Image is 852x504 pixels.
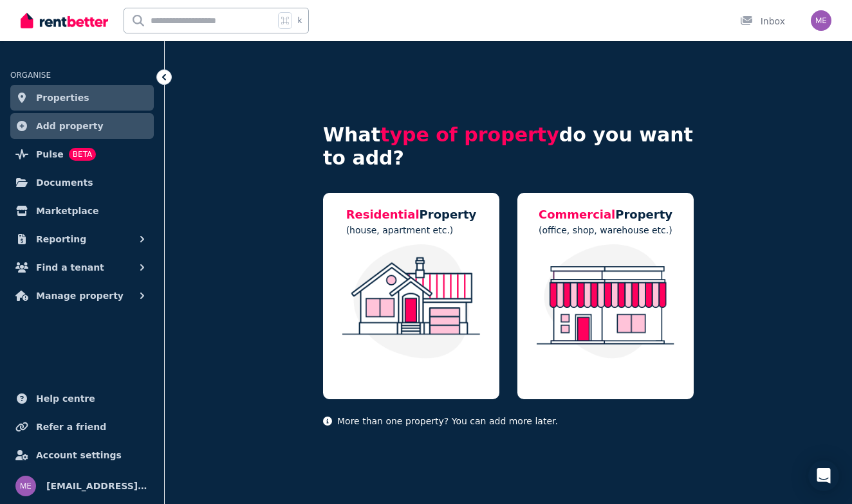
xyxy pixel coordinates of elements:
[297,15,302,26] span: k
[36,288,124,303] span: Manage property
[21,11,108,30] img: RentBetter
[36,118,104,134] span: Add property
[811,10,831,31] img: melpol@hotmail.com
[10,198,154,224] a: Marketplace
[740,15,785,28] div: Inbox
[808,460,839,491] div: Open Intercom Messenger
[10,141,154,167] a: PulseBETA
[10,85,154,111] a: Properties
[36,419,106,435] span: Refer a friend
[539,224,672,237] p: (office, shop, warehouse etc.)
[530,244,681,359] img: Commercial Property
[346,206,477,224] h5: Property
[346,208,420,221] span: Residential
[10,386,154,411] a: Help centre
[346,224,477,237] p: (house, apartment etc.)
[336,244,486,359] img: Residential Property
[36,231,86,247] span: Reporting
[10,226,154,252] button: Reporting
[10,414,154,440] a: Refer a friend
[10,71,51,80] span: ORGANISE
[69,148,96,161] span: BETA
[10,283,154,309] button: Manage property
[539,208,615,221] span: Commercial
[15,476,36,496] img: melpol@hotmail.com
[10,255,154,280] button: Find a tenant
[323,123,694,170] h4: What do you want to add?
[10,442,154,468] a: Account settings
[10,113,154,139] a: Add property
[36,203,98,219] span: Marketplace
[36,391,95,406] span: Help centre
[539,206,672,224] h5: Property
[323,415,694,428] p: More than one property? You can add more later.
[36,260,104,275] span: Find a tenant
[46,478,149,494] span: [EMAIL_ADDRESS][DOMAIN_NAME]
[36,175,93,190] span: Documents
[10,170,154,195] a: Documents
[36,90,89,105] span: Properties
[36,147,64,162] span: Pulse
[380,123,559,146] span: type of property
[36,447,122,463] span: Account settings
